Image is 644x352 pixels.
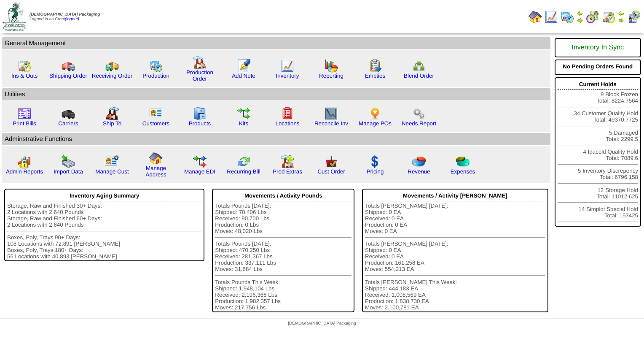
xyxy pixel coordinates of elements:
[2,133,550,145] td: Adminstrative Functions
[618,17,625,24] img: arrowright.gif
[558,40,638,56] div: Inventory In Sync
[365,203,545,311] div: Totals [PERSON_NAME] [DATE]: Shipped: 0 EA Received: 0 EA Production: 0 EA Moves: 0 EA Totals [PE...
[288,321,356,326] span: [DEMOGRAPHIC_DATA] Packaging
[555,77,641,227] div: 9 Block Frozen Total: 8224.7564 34 Customer Quality Hold Total: 49370.7725 5 Damaged Total: 2299....
[7,203,201,260] div: Storage, Raw and Finished 30+ Days: 2 Locations with 2,640 Pounds Storage, Raw and Finished 60+ D...
[11,73,38,79] a: Ins & Outs
[193,56,207,69] img: factory.gif
[281,59,294,73] img: line_graph.gif
[545,10,558,24] img: line_graph.gif
[193,155,207,168] img: edi.gif
[2,37,550,49] td: General Management
[62,107,75,120] img: truck3.gif
[215,190,352,201] div: Movements / Activity Pounds
[30,12,100,22] span: Logged in as Crost
[402,120,436,127] a: Needs Report
[149,59,163,73] img: calendarprod.gif
[529,10,542,24] img: home.gif
[325,59,338,73] img: graph.gif
[95,168,129,175] a: Manage Cust
[58,120,78,127] a: Carriers
[368,107,382,120] img: po.png
[275,120,299,127] a: Locations
[189,120,211,127] a: Products
[186,69,213,82] a: Production Order
[451,168,475,175] a: Expenses
[2,88,550,100] td: Utilities
[365,73,385,79] a: Empties
[359,120,392,127] a: Manage POs
[7,190,201,201] div: Inventory Aging Summary
[558,61,638,72] div: No Pending Orders Found
[146,165,166,178] a: Manage Address
[276,73,299,79] a: Inventory
[103,120,121,127] a: Ship To
[193,107,207,120] img: cabinet.gif
[456,155,470,168] img: pie_chart2.png
[281,155,294,168] img: prodextras.gif
[184,168,215,175] a: Manage EDI
[577,17,583,24] img: arrowright.gif
[13,120,36,127] a: Print Bills
[367,168,384,175] a: Pricing
[317,168,345,175] a: Cust Order
[215,203,352,311] div: Totals Pounds [DATE]: Shipped: 70,406 Lbs Received: 90,700 Lbs Production: 0 Lbs Moves: 48,020 Lb...
[149,152,163,165] img: home.gif
[54,168,83,175] a: Import Data
[142,73,169,79] a: Production
[412,107,426,120] img: workflow.png
[105,155,120,168] img: managecust.png
[368,155,382,168] img: dollar.gif
[558,79,638,90] div: Current Holds
[577,10,583,17] img: arrowleft.gif
[105,107,119,120] img: factory2.gif
[281,107,294,120] img: locations.gif
[602,10,615,24] img: calendarinout.gif
[149,107,163,120] img: customers.gif
[18,155,31,168] img: graph2.png
[237,59,250,73] img: orders.gif
[62,59,75,73] img: truck.gif
[18,59,31,73] img: calendarinout.gif
[325,107,338,120] img: line_graph2.gif
[561,10,574,24] img: calendarprod.gif
[65,17,79,22] a: (logout)
[92,73,132,79] a: Receiving Order
[618,10,625,17] img: arrowleft.gif
[62,155,75,168] img: import.gif
[319,73,343,79] a: Reporting
[18,107,31,120] img: invoice2.gif
[365,190,545,201] div: Movements / Activity [PERSON_NAME]
[408,168,430,175] a: Revenue
[237,107,250,120] img: workflow.gif
[239,120,248,127] a: Kits
[105,59,119,73] img: truck2.gif
[232,73,255,79] a: Add Note
[3,3,26,31] img: zoroco-logo-small.webp
[30,12,100,17] span: [DEMOGRAPHIC_DATA] Packaging
[49,73,87,79] a: Shipping Order
[368,59,382,73] img: workorder.gif
[325,155,338,168] img: cust_order.png
[227,168,260,175] a: Recurring Bill
[142,120,169,127] a: Customers
[412,155,426,168] img: pie_chart.png
[273,168,302,175] a: Prod Extras
[314,120,348,127] a: Reconcile Inv
[627,10,641,24] img: calendarcustomer.gif
[237,155,250,168] img: reconcile.gif
[404,73,434,79] a: Blend Order
[6,168,43,175] a: Admin Reports
[412,59,426,73] img: network.png
[586,10,599,24] img: calendarblend.gif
